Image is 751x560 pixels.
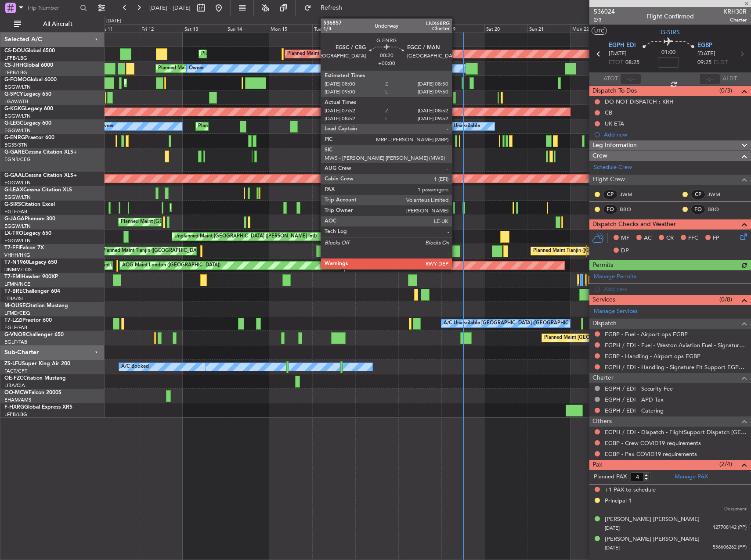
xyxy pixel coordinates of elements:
[4,77,27,83] span: G-FOMO
[4,127,31,134] a: EGGW/LTN
[4,318,22,323] span: T7-LZZI
[4,135,54,140] a: G-ENRGPraetor 600
[592,27,607,35] button: UTC
[4,187,23,193] span: G-LEAX
[722,75,737,83] span: ALDT
[605,98,674,105] div: DO NOT DISPATCH : KRH
[287,47,392,61] div: Planned Maint London ([GEOGRAPHIC_DATA])
[4,223,31,230] a: EGGW/LTN
[23,21,93,27] span: All Aircraft
[4,382,25,389] a: LIRA/CIA
[592,140,637,151] span: Leg Information
[4,92,51,97] a: G-SPCYLegacy 650
[605,525,620,531] span: [DATE]
[527,24,570,32] div: Sun 21
[355,24,398,32] div: Wed 17
[603,75,618,83] span: ATOT
[621,247,629,255] span: DP
[697,58,711,67] span: 09:25
[4,332,64,337] a: G-VNORChallenger 650
[4,237,31,244] a: EGGW/LTN
[592,151,607,161] span: Crew
[4,121,23,126] span: G-LEGC
[121,360,149,373] div: A/C Booked
[4,245,44,251] a: T7-FFIFalcon 7X
[605,439,701,447] a: EGBP - Crew COVID19 requirements
[603,190,617,199] div: CP
[4,303,68,309] a: M-OUSECitation Mustang
[625,58,639,67] span: 08:25
[4,231,23,236] span: LX-TRO
[158,62,296,75] div: Planned Maint [GEOGRAPHIC_DATA] ([GEOGRAPHIC_DATA])
[714,58,728,67] span: ELDT
[444,120,480,133] div: A/C Unavailable
[484,24,527,32] div: Sat 20
[592,319,617,329] span: Dispatch
[708,205,727,213] a: BBO
[4,332,26,337] span: G-VNOR
[4,121,51,126] a: G-LEGCLegacy 600
[4,310,30,316] a: LFMD/CEQ
[644,234,652,243] span: AC
[4,274,22,280] span: T7-EMI
[4,376,66,381] a: OE-FZCCitation Mustang
[592,373,614,383] span: Charter
[99,120,114,133] div: Owner
[313,5,350,11] span: Refresh
[4,368,27,374] a: FACT/CPT
[4,216,25,222] span: G-JAGA
[697,41,712,50] span: EGBP
[605,109,612,116] div: CB
[719,86,732,95] span: (0/3)
[719,295,732,304] span: (0/8)
[201,47,339,61] div: Planned Maint [GEOGRAPHIC_DATA] ([GEOGRAPHIC_DATA])
[102,244,205,258] div: Planned Maint Tianjin ([GEOGRAPHIC_DATA])
[688,234,698,243] span: FFC
[4,245,20,251] span: T7-FFI
[533,244,635,258] div: Planned Maint Tianjin ([GEOGRAPHIC_DATA])
[300,1,353,15] button: Refresh
[4,390,29,395] span: OO-MCW
[594,16,615,24] span: 2/3
[4,318,52,323] a: T7-LZZIPraetor 600
[4,252,30,258] a: VHHH/HKG
[661,28,680,37] span: G-SIRS
[4,173,77,178] a: G-GAALCessna Citation XLS+
[609,41,636,50] span: EGPH EDI
[4,274,58,280] a: T7-EMIHawker 900XP
[592,86,637,96] span: Dispatch To-Dos
[444,317,586,330] div: A/C Unavailable [GEOGRAPHIC_DATA] ([GEOGRAPHIC_DATA])
[646,12,694,21] div: Flight Confirmed
[4,187,72,193] a: G-LEAXCessna Citation XLS
[4,135,25,140] span: G-ENRG
[603,205,617,214] div: FO
[4,405,24,410] span: F-HXRG
[4,48,25,54] span: CS-DOU
[605,363,747,371] a: EGPH / EDI - Handling - Signature Flt Support EGPH / EDI
[4,339,27,345] a: EGLF/FAB
[4,113,31,119] a: EGGW/LTN
[609,58,623,67] span: ETOT
[620,205,639,213] a: BBO
[621,234,629,243] span: MF
[666,234,674,243] span: CR
[4,216,55,222] a: G-JAGAPhenom 300
[723,16,747,24] span: Charter
[605,396,664,403] a: EGPH / EDI - APD Tax
[398,24,441,32] div: Thu 18
[4,208,27,215] a: EGLF/FAB
[723,7,747,16] span: KRH30R
[594,307,638,316] a: Manage Services
[4,303,25,309] span: M-OUSE
[592,175,625,185] span: Flight Crew
[4,260,57,265] a: T7-N1960Legacy 650
[4,405,72,410] a: F-HXRGGlobal Express XRS
[708,190,727,198] a: JWM
[4,55,27,61] a: LFPB/LBG
[4,361,22,366] span: ZS-LFU
[594,7,615,16] span: 536024
[605,450,697,458] a: EGBP - Pax COVID19 requirements
[4,202,55,207] a: G-SIRSCitation Excel
[174,230,317,243] div: Unplanned Maint [GEOGRAPHIC_DATA] ([PERSON_NAME] Intl)
[183,24,226,32] div: Sat 13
